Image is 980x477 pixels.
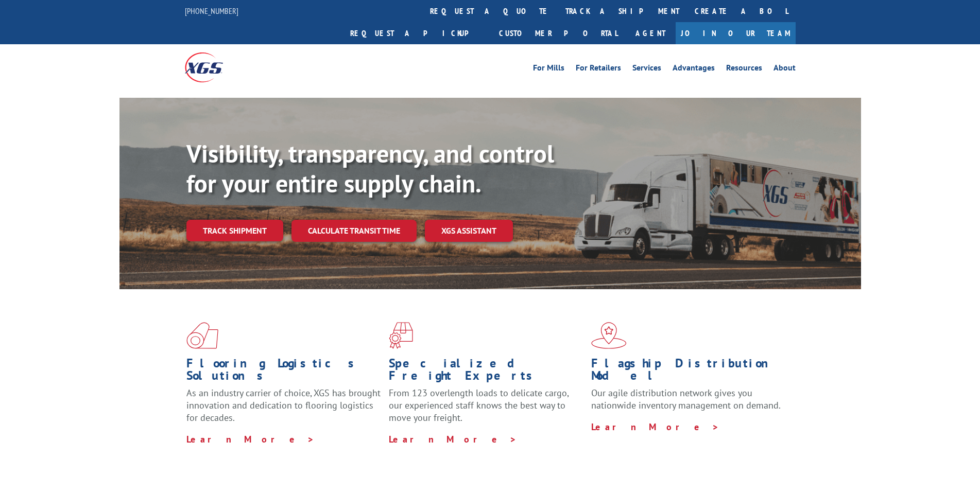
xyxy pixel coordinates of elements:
a: For Retailers [576,64,621,75]
a: Join Our Team [676,22,796,44]
a: Customer Portal [491,22,625,44]
a: Calculate transit time [291,220,417,242]
a: Services [632,64,661,75]
h1: Flooring Logistics Solutions [186,357,381,387]
span: As an industry carrier of choice, XGS has brought innovation and dedication to flooring logistics... [186,387,381,423]
a: Advantages [673,64,715,75]
a: About [773,64,796,75]
a: Agent [625,22,676,44]
a: For Mills [533,64,564,75]
img: xgs-icon-total-supply-chain-intelligence-red [186,322,218,349]
a: Learn More > [389,433,517,445]
b: Visibility, transparency, and control for your entire supply chain. [186,137,554,199]
img: xgs-icon-focused-on-flooring-red [389,322,413,349]
h1: Flagship Distribution Model [591,357,786,387]
p: From 123 overlength loads to delicate cargo, our experienced staff knows the best way to move you... [389,387,583,433]
img: xgs-icon-flagship-distribution-model-red [591,322,627,349]
a: [PHONE_NUMBER] [185,6,238,16]
a: Resources [726,64,762,75]
a: Request a pickup [342,22,491,44]
a: Learn More > [591,421,719,433]
a: XGS ASSISTANT [425,220,513,242]
span: Our agile distribution network gives you nationwide inventory management on demand. [591,387,781,411]
h1: Specialized Freight Experts [389,357,583,387]
a: Learn More > [186,433,315,445]
a: Track shipment [186,220,283,241]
